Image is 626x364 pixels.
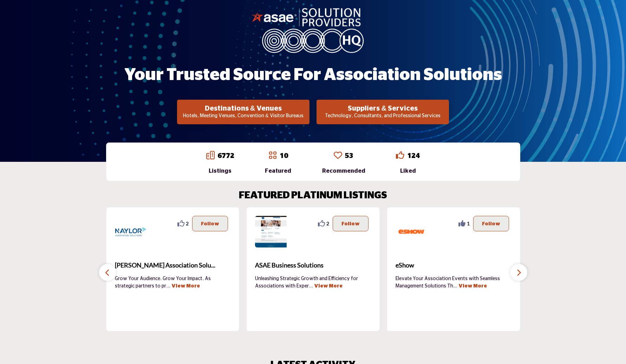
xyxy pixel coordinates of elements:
a: eShow [396,256,511,275]
div: Liked [396,167,420,175]
img: Naylor Association Solutions [115,216,146,247]
p: Follow [482,220,500,227]
b: Naylor Association Solutions [115,256,231,275]
span: 2 [186,220,189,227]
img: ASAE Business Solutions [255,216,287,247]
div: Recommended [322,167,365,175]
span: [PERSON_NAME] Association Solu... [115,260,231,270]
span: 1 [467,220,470,227]
a: 6772 [217,152,234,159]
span: ... [166,284,170,289]
div: Featured [265,167,291,175]
h2: FEATURED PLATINUM LISTINGS [239,190,387,202]
img: eShow [396,216,427,247]
span: ASAE Business Solutions [255,260,371,270]
a: Go to Recommended [334,151,342,161]
button: Follow [192,216,228,231]
p: Grow Your Audience. Grow Your Impact. As strategic partners to pr [115,275,231,289]
span: 2 [326,220,329,227]
span: ... [453,284,457,289]
button: Follow [333,216,369,231]
p: Unleashing Strategic Growth and Efficiency for Associations with Exper [255,275,371,289]
a: Go to Featured [268,151,277,161]
img: image [252,6,374,53]
p: Follow [341,220,360,227]
a: ASAE Business Solutions [255,256,371,275]
h2: Suppliers & Services [319,104,447,113]
span: ... [309,284,313,289]
span: eShow [396,260,511,270]
p: Technology, Consultants, and Professional Services [319,113,447,120]
h1: Your Trusted Source for Association Solutions [124,64,502,86]
a: View More [314,284,343,289]
div: Listings [206,167,234,175]
button: Follow [473,216,509,231]
i: Go to Liked [396,151,404,159]
button: Destinations & Venues Hotels, Meeting Venues, Convention & Visitor Bureaus [177,100,309,124]
a: 53 [345,152,353,159]
h2: Destinations & Venues [179,104,307,113]
a: View More [171,284,200,289]
a: 124 [407,152,420,159]
p: Follow [201,220,219,227]
a: [PERSON_NAME] Association Solu... [115,256,231,275]
a: View More [458,284,487,289]
p: Elevate Your Association Events with Seamless Management Solutions Th [396,275,511,289]
a: 10 [280,152,288,159]
button: Suppliers & Services Technology, Consultants, and Professional Services [317,100,449,124]
p: Hotels, Meeting Venues, Convention & Visitor Bureaus [179,113,307,120]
